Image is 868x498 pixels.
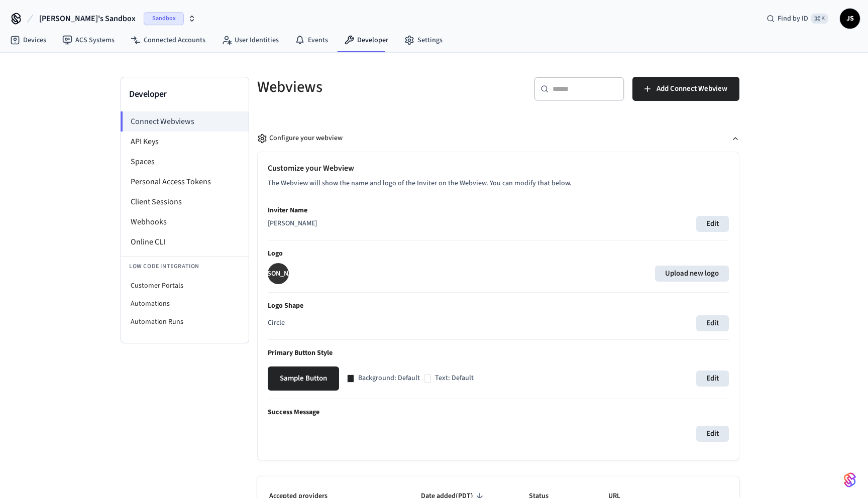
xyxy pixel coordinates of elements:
p: Logo Shape [268,301,729,311]
span: [PERSON_NAME]'s Sandbox [39,13,136,25]
button: Edit [696,315,729,331]
button: Configure your webview [257,125,739,152]
li: Client Sessions [121,192,249,212]
a: Devices [2,31,54,49]
li: Connect Webviews [121,111,249,132]
button: Add Connect Webview [632,77,739,101]
p: [PERSON_NAME] [253,269,304,279]
p: Primary Button Style [268,348,729,358]
span: JS [841,10,859,28]
li: Customer Portals [121,277,249,295]
span: Add Connect Webview [657,82,727,95]
a: ACS Systems [54,31,123,49]
button: JS [840,9,860,29]
p: Success Message [268,407,729,418]
p: Logo [268,248,729,259]
button: Edit [696,426,729,442]
img: SeamLogoGradient.69752ec5.svg [844,472,856,488]
li: Automations [121,295,249,313]
a: Events [287,31,336,49]
span: ⌘ K [811,14,828,24]
p: [PERSON_NAME] [268,218,317,229]
li: Personal Access Tokens [121,172,249,192]
h5: Webviews [257,77,492,97]
span: Sandbox [144,12,184,25]
p: Text: Default [435,373,474,384]
a: User Identities [213,31,287,49]
p: Circle [268,318,285,328]
a: Connected Accounts [123,31,213,49]
div: Find by ID⌘ K [758,10,836,28]
div: Configure your webview [257,152,739,468]
li: Webhooks [121,212,249,232]
a: Developer [336,31,396,49]
li: API Keys [121,132,249,152]
li: Online CLI [121,232,249,252]
label: Upload new logo [655,266,729,282]
p: Background: Default [358,373,420,384]
div: Configure your webview [257,133,343,144]
button: Edit [696,370,729,387]
h2: Customize your Webview [268,162,729,174]
p: Inviter Name [268,205,729,216]
li: Spaces [121,152,249,172]
a: Settings [396,31,451,49]
p: The Webview will show the name and logo of the Inviter on the Webview. You can modify that below. [268,178,729,189]
li: Low Code Integration [121,256,249,277]
button: Edit [696,216,729,232]
h3: Developer [129,87,241,101]
li: Automation Runs [121,313,249,331]
button: Sample Button [268,366,339,391]
span: Find by ID [778,14,808,24]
